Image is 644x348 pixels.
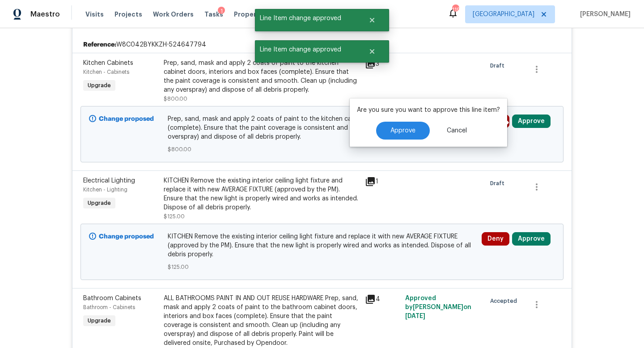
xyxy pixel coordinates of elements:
[204,11,223,17] span: Tasks
[83,69,129,75] span: Kitchen - Cabinets
[357,42,387,60] button: Close
[405,313,425,319] span: [DATE]
[85,10,104,19] span: Visits
[30,10,60,19] span: Maestro
[432,122,481,140] button: Cancel
[447,127,467,134] span: Cancel
[83,305,135,310] span: Bathroom - Cabinets
[234,10,269,19] span: Properties
[153,10,194,19] span: Work Orders
[452,5,458,14] div: 119
[83,40,116,49] b: Reference:
[84,199,114,208] span: Upgrade
[72,37,572,53] div: W8C042BYKKZH-524647794
[365,176,400,187] div: 1
[164,294,360,348] div: ALL BATHROOMS PAINT IN AND OUT REUSE HARDWARE Prep, sand, mask and apply 2 coats of paint to the ...
[473,10,534,19] span: [GEOGRAPHIC_DATA]
[83,295,141,301] span: Bathroom Cabinets
[512,115,551,128] button: Approve
[168,263,477,272] span: $125.00
[255,9,357,28] span: Line Item change approved
[83,178,135,184] span: Electrical Lighting
[164,59,360,94] div: Prep, sand, mask and apply 2 coats of paint to the kitchen cabinet doors, interiors and box faces...
[576,10,631,19] span: [PERSON_NAME]
[255,40,357,59] span: Line Item change approved
[490,61,508,70] span: Draft
[490,179,508,188] span: Draft
[512,232,551,246] button: Approve
[405,295,471,319] span: Approved by [PERSON_NAME] on
[83,60,133,66] span: Kitchen Cabinets
[168,115,477,141] span: Prep, sand, mask and apply 2 coats of paint to the kitchen cabinet doors, interiors and box faces...
[83,187,127,192] span: Kitchen - Lighting
[99,233,154,240] b: Change proposed
[357,11,387,29] button: Close
[164,176,360,212] div: KITCHEN Remove the existing interior ceiling light fixture and replace it with new AVERAGE FIXTUR...
[164,96,187,102] span: $800.00
[490,297,521,306] span: Accepted
[218,7,225,16] div: 1
[168,145,477,154] span: $800.00
[376,122,430,140] button: Approve
[84,81,114,90] span: Upgrade
[357,106,500,115] p: Are you sure you want to approve this line item?
[84,316,114,325] span: Upgrade
[168,232,477,259] span: KITCHEN Remove the existing interior ceiling light fixture and replace it with new AVERAGE FIXTUR...
[365,59,400,69] div: 3
[390,127,415,134] span: Approve
[114,10,142,19] span: Projects
[99,116,154,122] b: Change proposed
[164,214,185,219] span: $125.00
[365,294,400,305] div: 4
[482,232,509,246] button: Deny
